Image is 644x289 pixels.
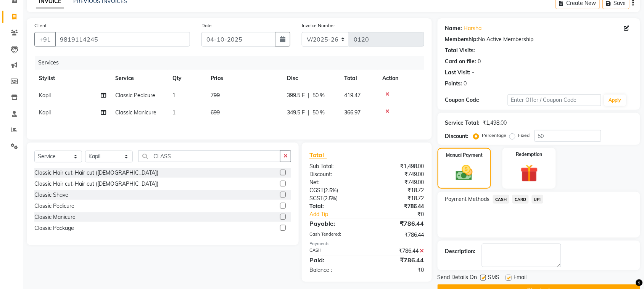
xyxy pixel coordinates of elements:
div: Payments [309,241,424,247]
div: ₹749.00 [367,170,430,178]
th: Total [340,70,378,87]
div: ₹0 [367,266,430,274]
div: Discount: [304,170,367,178]
div: Coupon Code [445,96,508,104]
input: Search or Scan [138,150,280,162]
span: 699 [211,109,220,116]
th: Qty [168,70,206,87]
span: 419.47 [344,92,361,99]
div: ₹749.00 [367,178,430,186]
span: SGST [309,195,323,202]
div: Points: [445,80,462,88]
button: +91 [34,32,56,47]
label: Manual Payment [446,152,483,159]
span: Kapil [39,92,51,99]
div: Total Visits: [445,47,475,55]
div: Classic Manicure [34,213,76,221]
span: Email [514,273,527,283]
div: ₹786.44 [367,247,430,255]
th: Stylist [34,70,111,87]
label: Invoice Number [302,22,335,29]
span: | [308,109,309,117]
span: 50 % [312,92,325,100]
div: Classic Package [34,224,74,232]
div: ( ) [304,186,367,194]
div: ₹786.44 [367,231,430,239]
div: Classic Shave [34,191,68,199]
span: CGST [309,187,324,194]
span: Classic Pedicure [115,92,155,99]
span: | [308,92,309,100]
span: 1 [172,92,175,99]
div: ₹1,498.00 [483,119,507,127]
div: Description: [445,247,476,255]
input: Enter Offer / Coupon Code [508,94,601,106]
span: SMS [488,273,500,283]
label: Percentage [482,132,507,139]
span: 799 [211,92,220,99]
input: Search by Name/Mobile/Email/Code [55,32,190,47]
div: Paid: [304,255,367,265]
div: Total: [304,202,367,210]
span: Send Details On [438,273,477,283]
div: ₹1,498.00 [367,162,430,170]
span: Payment Methods [445,195,490,203]
label: Client [34,22,47,29]
div: No Active Membership [445,35,633,43]
span: Classic Manicure [115,109,156,116]
th: Action [378,70,424,87]
th: Disc [282,70,340,87]
label: Fixed [518,132,530,139]
span: 349.5 F [287,109,305,117]
div: Services [35,56,430,70]
span: 399.5 F [287,92,305,100]
div: ( ) [304,194,367,202]
span: Kapil [39,109,51,116]
span: 2.5% [325,187,336,193]
button: Apply [604,95,626,106]
span: 50 % [312,109,325,117]
img: _cash.svg [451,163,478,183]
label: Date [201,22,212,29]
div: Net: [304,178,367,186]
a: Add Tip [304,210,377,218]
div: ₹786.44 [367,255,430,265]
div: Balance : [304,266,367,274]
span: 1 [172,109,175,116]
div: Classic Hair cut-Hair cut ([DEMOGRAPHIC_DATA]) [34,169,158,177]
img: _gift.svg [515,162,544,184]
th: Service [111,70,168,87]
div: Classic Hair cut-Hair cut ([DEMOGRAPHIC_DATA]) [34,180,158,188]
div: Discount: [445,132,469,140]
span: Total [309,151,327,159]
div: Cash Tendered: [304,231,367,239]
span: 2.5% [325,195,336,201]
div: - [472,69,475,77]
div: 0 [478,58,481,66]
div: ₹0 [377,210,430,218]
div: CASH [304,247,367,255]
div: ₹786.44 [367,202,430,210]
span: CASH [493,195,509,204]
span: UPI [532,195,544,204]
div: ₹18.72 [367,186,430,194]
div: Service Total: [445,119,480,127]
div: 0 [464,80,467,88]
div: Card on file: [445,58,477,66]
span: 366.97 [344,109,361,116]
span: CARD [512,195,529,204]
div: Membership: [445,35,478,43]
div: ₹18.72 [367,194,430,202]
a: Harsha [464,24,482,32]
div: Name: [445,24,462,32]
div: Payable: [304,219,367,228]
label: Redemption [516,151,543,158]
div: Sub Total: [304,162,367,170]
div: Classic Pedicure [34,202,74,210]
div: Last Visit: [445,69,471,77]
div: ₹786.44 [367,219,430,228]
th: Price [206,70,282,87]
